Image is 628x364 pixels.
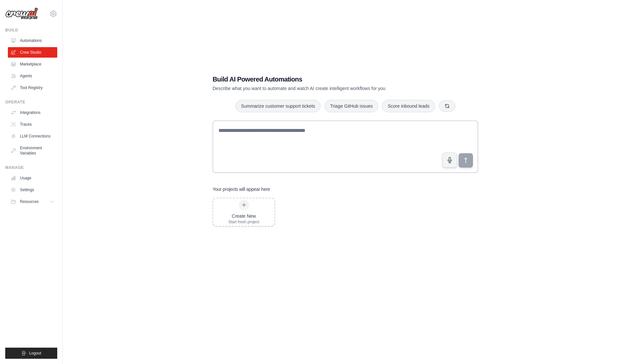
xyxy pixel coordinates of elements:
[8,131,57,141] a: LLM Connections
[8,71,57,81] a: Agents
[228,213,259,219] div: Create New
[442,153,457,168] button: Click to speak your automation idea
[8,196,57,207] button: Resources
[8,35,57,46] a: Automations
[324,100,378,112] button: Triage GitHub issues
[8,47,57,58] a: Crew Studio
[235,100,321,112] button: Summarize customer support tickets
[8,82,57,93] a: Tool Registry
[8,143,57,158] a: Environment Variables
[382,100,435,112] button: Score inbound leads
[213,85,432,92] p: Describe what you want to automate and watch AI create intelligent workflows for you
[213,186,270,192] h3: Your projects will appear here
[5,8,38,20] img: Logo
[29,351,41,356] span: Logout
[8,173,57,183] a: Usage
[228,219,259,225] div: Start fresh project
[5,100,57,105] div: Operate
[5,348,57,359] button: Logout
[8,185,57,195] a: Settings
[8,119,57,130] a: Traces
[5,27,57,33] div: Build
[8,59,57,69] a: Marketplace
[20,199,39,204] span: Resources
[8,107,57,118] a: Integrations
[439,100,455,112] button: Get new suggestions
[5,165,57,170] div: Manage
[213,75,432,84] h1: Build AI Powered Automations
